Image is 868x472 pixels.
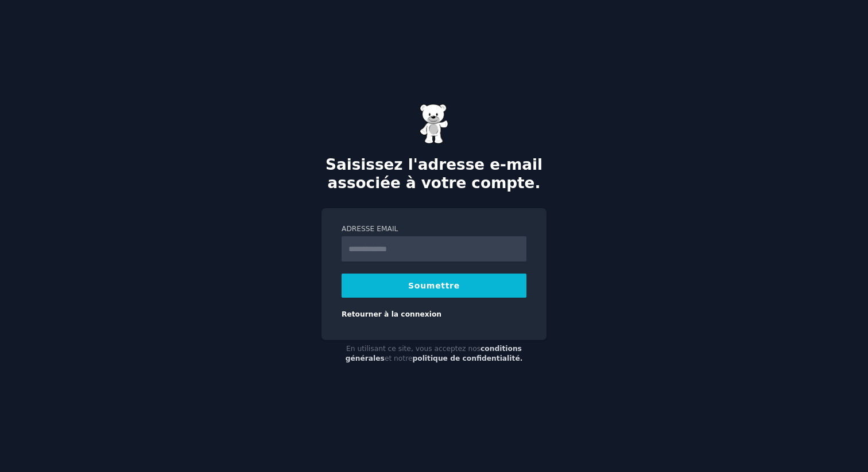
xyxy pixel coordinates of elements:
[412,354,522,362] a: politique de confidentialité.
[346,345,480,353] font: En utilisant ce site, vous acceptez nos
[385,354,413,362] font: et notre
[342,310,441,318] a: Retourner à la connexion
[420,104,448,144] img: Ours en gélatine
[342,225,398,233] font: Adresse email
[342,274,526,298] button: Soumettre
[325,156,542,192] font: Saisissez l'adresse e-mail associée à votre compte.
[408,281,460,290] font: Soumettre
